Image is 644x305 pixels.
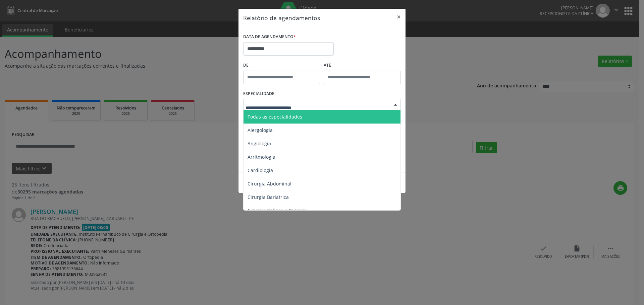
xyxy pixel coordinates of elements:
h5: Relatório de agendamentos [243,13,320,22]
label: ESPECIALIDADE [243,89,274,99]
span: Cardiologia [248,167,273,173]
span: Angiologia [248,140,271,147]
span: Cirurgia Bariatrica [248,194,289,200]
label: DATA DE AGENDAMENTO [243,32,296,42]
button: Close [392,9,406,25]
label: ATÉ [324,60,401,71]
span: Alergologia [248,127,273,133]
span: Todas as especialidades [248,113,302,120]
span: Cirurgia Cabeça e Pescoço [248,207,307,214]
span: Cirurgia Abdominal [248,180,291,187]
span: Arritmologia [248,154,275,160]
label: De [243,60,320,71]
